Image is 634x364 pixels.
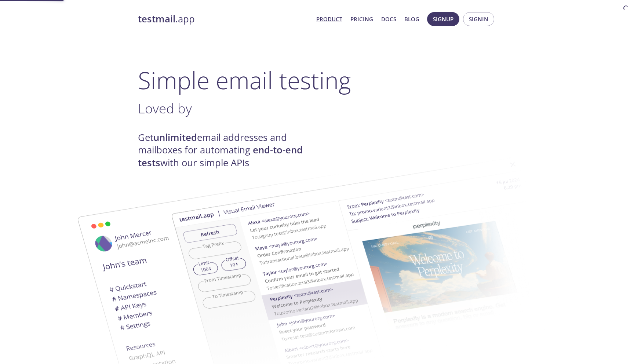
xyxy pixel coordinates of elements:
button: Signin [463,12,494,26]
h1: Simple email testing [138,66,496,94]
h4: Get email addresses and mailboxes for automating with our simple APIs [138,131,317,169]
strong: unlimited [153,131,197,144]
strong: testmail [138,12,175,25]
strong: end-to-end tests [138,143,303,169]
button: Signup [427,12,459,26]
a: testmail.app [138,13,310,25]
span: Signup [433,14,453,24]
a: Pricing [350,14,373,24]
a: Blog [404,14,419,24]
a: Product [316,14,342,24]
span: Signin [469,14,488,24]
span: Loved by [138,99,192,117]
a: Docs [381,14,396,24]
